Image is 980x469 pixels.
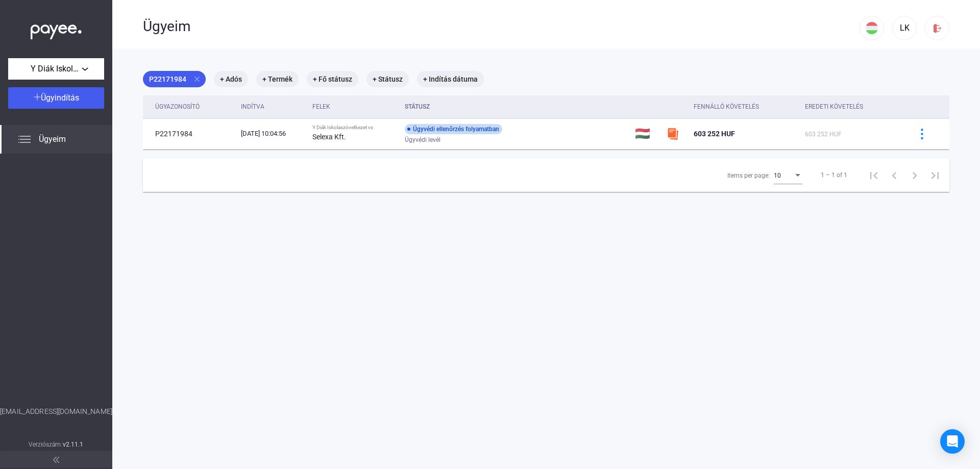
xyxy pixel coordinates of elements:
[911,123,933,144] button: more-blue
[366,71,409,87] mat-chip: + Státusz
[896,22,913,34] div: LK
[864,165,884,185] button: First page
[694,101,759,113] div: Fennálló követelés
[155,101,200,113] div: Ügyazonosító
[214,71,248,87] mat-chip: + Adós
[401,95,630,118] th: Státusz
[307,71,358,87] mat-chip: + Fő státusz
[256,71,299,87] mat-chip: + Termék
[932,23,943,34] img: logout-red
[31,63,82,75] span: Y Diák Iskolaszövetkezet
[925,165,945,185] button: Last page
[694,101,797,113] div: Fennálló követelés
[241,101,264,113] div: Indítva
[155,101,233,113] div: Ügyazonosító
[143,18,860,35] div: Ügyeim
[892,16,917,40] button: LK
[8,87,104,109] button: Ügyindítás
[53,457,59,463] img: arrow-double-left-grey.svg
[805,131,842,138] span: 603 252 HUF
[821,169,847,181] div: 1 – 1 of 1
[39,133,66,145] span: Ügyeim
[143,118,237,149] td: P22171984
[727,169,770,182] div: Items per page:
[192,75,202,84] mat-icon: close
[940,429,965,454] div: Open Intercom Messenger
[312,125,397,131] div: Y Diák Iskolaszövetkezet vs
[312,133,346,141] strong: Selexa Kft.
[241,129,304,139] div: [DATE] 10:04:56
[405,134,440,146] span: Ügyvédi levél
[405,124,502,134] div: Ügyvédi ellenőrzés folyamatban
[866,22,878,34] img: HU
[312,101,397,113] div: Felek
[34,93,41,101] img: plus-white.svg
[917,129,927,139] img: more-blue
[241,101,304,113] div: Indítva
[31,19,82,40] img: white-payee-white-dot.svg
[18,133,31,145] img: list.svg
[417,71,484,87] mat-chip: + Indítás dátuma
[884,165,904,185] button: Previous page
[805,101,898,113] div: Eredeti követelés
[774,169,802,181] mat-select: Items per page:
[667,128,679,140] img: szamlazzhu-mini
[143,71,206,87] mat-chip: P22171984
[805,101,863,113] div: Eredeti követelés
[8,58,104,80] button: Y Diák Iskolaszövetkezet
[694,130,735,138] span: 603 252 HUF
[925,16,949,40] button: logout-red
[860,16,884,40] button: HU
[41,93,79,103] span: Ügyindítás
[631,118,663,149] td: 🇭🇺
[63,441,84,448] strong: v2.11.1
[312,101,330,113] div: Felek
[904,165,925,185] button: Next page
[774,172,781,179] span: 10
